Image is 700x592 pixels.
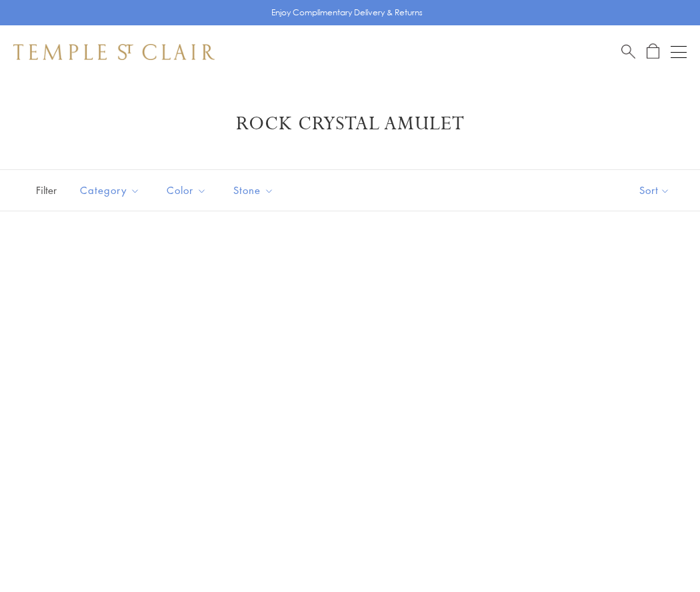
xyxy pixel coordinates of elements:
[271,6,423,19] p: Enjoy Complimentary Delivery & Returns
[13,44,215,60] img: Temple St. Clair
[647,43,659,60] a: Open Shopping Bag
[157,175,217,205] button: Color
[227,182,284,199] span: Stone
[70,175,150,205] button: Category
[73,182,150,199] span: Category
[33,112,667,136] h1: Rock Crystal Amulet
[621,43,635,60] a: Search
[609,170,700,211] button: Show sort by
[671,44,687,60] button: Open navigation
[160,182,217,199] span: Color
[223,175,284,205] button: Stone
